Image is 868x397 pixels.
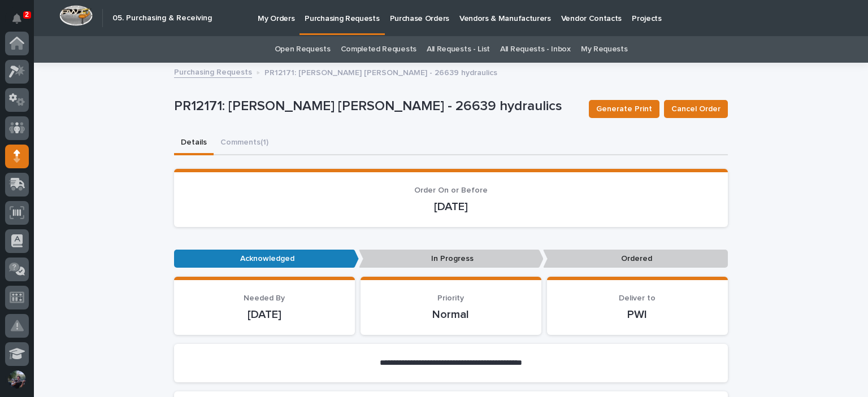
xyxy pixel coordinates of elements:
[174,65,252,78] a: Purchasing Requests
[581,36,628,63] a: My Requests
[112,14,212,23] h2: 05. Purchasing & Receiving
[188,308,341,321] p: [DATE]
[561,308,714,321] p: PWI
[59,5,93,26] img: Workspace Logo
[5,368,29,391] button: users-avatar
[414,186,488,194] span: Order On or Before
[174,98,580,115] p: PR12171: [PERSON_NAME] [PERSON_NAME] - 26639 hydraulics
[174,132,214,155] button: Details
[174,250,359,268] p: Acknowledged
[437,294,464,302] span: Priority
[427,36,490,63] a: All Requests - List
[359,250,544,268] p: In Progress
[619,294,656,302] span: Deliver to
[374,308,528,321] p: Normal
[25,11,29,19] p: 2
[543,250,728,268] p: Ordered
[14,14,29,32] div: Notifications2
[671,102,721,116] span: Cancel Order
[275,36,331,63] a: Open Requests
[341,36,416,63] a: Completed Requests
[596,102,652,116] span: Generate Print
[244,294,285,302] span: Needed By
[188,200,714,213] p: [DATE]
[500,36,571,63] a: All Requests - Inbox
[214,132,275,155] button: Comments (1)
[5,7,29,30] button: Notifications
[264,66,497,78] p: PR12171: [PERSON_NAME] [PERSON_NAME] - 26639 hydraulics
[589,100,659,118] button: Generate Print
[664,100,728,118] button: Cancel Order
